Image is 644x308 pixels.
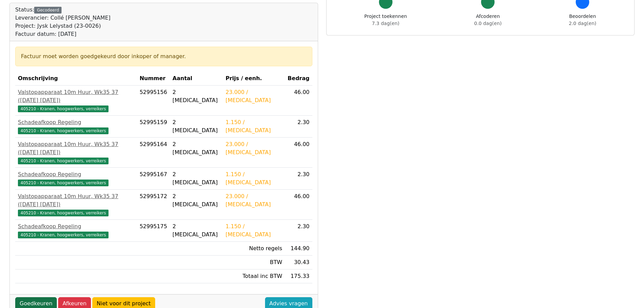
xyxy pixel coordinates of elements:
[372,21,399,26] span: 7.3 dag(en)
[285,116,312,138] td: 2.30
[18,170,134,179] div: Schadeafkoop Regeling
[18,88,134,113] a: Valstopapparaat 10m Huur, Wk35 37 ([DATE] [DATE])405210 - Kranen, hoogwerkers, verreikers
[285,72,312,86] th: Bedrag
[172,192,220,209] div: 2 [MEDICAL_DATA]
[137,72,170,86] th: Nummer
[285,220,312,242] td: 2.30
[18,180,109,186] span: 405210 - Kranen, hoogwerkers, verreikers
[225,192,282,209] div: 23.000 / [MEDICAL_DATA]
[18,127,109,134] span: 405210 - Kranen, hoogwerkers, verreikers
[18,158,109,164] span: 405210 - Kranen, hoogwerkers, verreikers
[15,6,111,38] div: Status:
[15,14,111,22] div: Leverancier: Collé [PERSON_NAME]
[223,269,285,283] td: Totaal inc BTW
[223,242,285,256] td: Netto regels
[285,256,312,269] td: 30.43
[172,140,220,157] div: 2 [MEDICAL_DATA]
[225,140,282,157] div: 23.000 / [MEDICAL_DATA]
[18,222,134,231] div: Schadeafkoop Regeling
[18,210,109,216] span: 405210 - Kranen, hoogwerkers, verreikers
[18,192,134,209] div: Valstopapparaat 10m Huur, Wk35 37 ([DATE] [DATE])
[18,170,134,187] a: Schadeafkoop Regeling405210 - Kranen, hoogwerkers, verreikers
[172,170,220,187] div: 2 [MEDICAL_DATA]
[18,222,134,239] a: Schadeafkoop Regeling405210 - Kranen, hoogwerkers, verreikers
[21,52,307,61] div: Factuur moet worden goedgekeurd door inkoper of manager.
[18,88,134,104] div: Valstopapparaat 10m Huur, Wk35 37 ([DATE] [DATE])
[18,140,134,165] a: Valstopapparaat 10m Huur, Wk35 37 ([DATE] [DATE])405210 - Kranen, hoogwerkers, verreikers
[170,72,223,86] th: Aantal
[15,30,111,38] div: Factuur datum: [DATE]
[285,190,312,220] td: 46.00
[18,118,134,126] div: Schadeafkoop Regeling
[225,170,282,187] div: 1.150 / [MEDICAL_DATA]
[172,222,220,239] div: 2 [MEDICAL_DATA]
[137,220,170,242] td: 52995175
[34,7,62,14] div: Gecodeerd
[223,72,285,86] th: Prijs / eenh.
[18,232,109,238] span: 405210 - Kranen, hoogwerkers, verreikers
[569,13,596,27] div: Beoordelen
[137,168,170,190] td: 52995167
[18,192,134,217] a: Valstopapparaat 10m Huur, Wk35 37 ([DATE] [DATE])405210 - Kranen, hoogwerkers, verreikers
[137,190,170,220] td: 52995172
[225,88,282,104] div: 23.000 / [MEDICAL_DATA]
[137,138,170,168] td: 52995164
[15,72,137,86] th: Omschrijving
[137,86,170,116] td: 52995156
[285,86,312,116] td: 46.00
[225,118,282,135] div: 1.150 / [MEDICAL_DATA]
[285,168,312,190] td: 2.30
[474,13,502,27] div: Afcoderen
[285,242,312,256] td: 144.90
[285,269,312,283] td: 175.33
[172,118,220,135] div: 2 [MEDICAL_DATA]
[474,21,502,26] span: 0.0 dag(en)
[285,138,312,168] td: 46.00
[172,88,220,104] div: 2 [MEDICAL_DATA]
[223,256,285,269] td: BTW
[137,116,170,138] td: 52995159
[364,13,407,27] div: Project toekennen
[18,140,134,157] div: Valstopapparaat 10m Huur, Wk35 37 ([DATE] [DATE])
[15,22,111,30] div: Project: Jysk Lelystad (23-0026)
[18,118,134,135] a: Schadeafkoop Regeling405210 - Kranen, hoogwerkers, verreikers
[569,21,596,26] span: 2.0 dag(en)
[18,105,109,112] span: 405210 - Kranen, hoogwerkers, verreikers
[225,222,282,239] div: 1.150 / [MEDICAL_DATA]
